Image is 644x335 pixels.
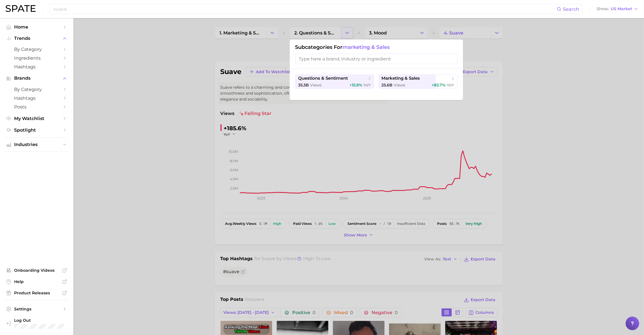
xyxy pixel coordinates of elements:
a: Hashtags [5,94,69,103]
span: YoY [447,82,454,88]
span: Brands [14,76,59,81]
a: Settings [5,305,69,313]
span: views [310,82,322,88]
span: My Watchlist [14,116,59,121]
a: Help [5,277,69,286]
a: by Category [5,45,69,54]
span: Spotlight [14,127,59,133]
a: Posts [5,103,69,111]
button: Trends [5,34,69,43]
span: questions & sentiment [298,76,348,81]
span: marketing & sales [382,76,420,81]
button: questions & sentiment35.3b views+15.9% YoY [295,75,374,89]
span: views [394,82,405,88]
a: My Watchlist [5,114,69,123]
span: US Market [611,7,632,10]
span: Industries [14,142,59,147]
button: Industries [5,140,69,149]
span: Help [14,279,59,284]
span: by Category [14,47,59,52]
span: Show [597,7,609,10]
a: Spotlight [5,126,69,134]
span: by Category [14,87,59,92]
span: +15.9% [350,82,363,88]
span: marketing & sales [343,44,390,50]
a: Hashtags [5,62,69,71]
a: Ingredients [5,54,69,62]
input: Type here a brand, industry or ingredient [295,54,457,64]
a: Log out. Currently logged in with e-mail lynne.stewart@mpgllc.com. [5,316,69,330]
h1: Subcategories for [295,44,457,50]
span: +82.7% [432,82,446,88]
input: Search here for a brand, industry, or ingredient [53,4,557,14]
span: Log Out [14,318,68,323]
button: ShowUS Market [595,5,640,13]
span: 35.3b [298,82,309,88]
span: Product Releases [14,290,59,295]
a: Onboarding Videos [5,266,69,275]
a: Product Releases [5,289,69,297]
button: marketing & sales25.6b views+82.7% YoY [379,75,457,89]
span: YoY [364,82,371,88]
button: Brands [5,74,69,82]
a: Home [5,23,69,31]
a: by Category [5,85,69,94]
span: Posts [14,104,59,110]
img: SPATE [6,5,36,12]
span: Trends [14,36,59,41]
span: Onboarding Videos [14,268,59,273]
span: Settings [14,306,59,312]
span: Home [14,24,59,30]
span: Hashtags [14,95,59,101]
span: Ingredients [14,55,59,61]
span: 25.6b [382,82,393,88]
span: Search [563,6,579,12]
span: Hashtags [14,64,59,69]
